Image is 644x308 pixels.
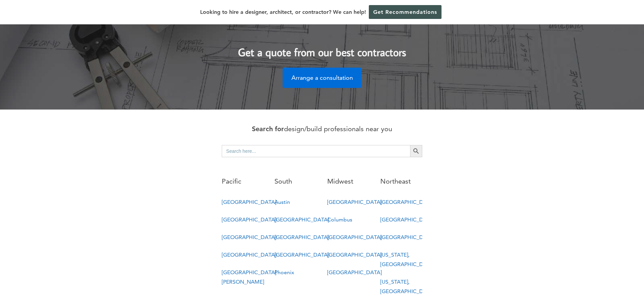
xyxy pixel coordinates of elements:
strong: Search for [252,125,284,133]
a: [GEOGRAPHIC_DATA][PERSON_NAME] [222,269,276,285]
a: [GEOGRAPHIC_DATA] [275,216,329,223]
a: [GEOGRAPHIC_DATA] [222,199,276,205]
p: Pacific [222,175,264,187]
a: [GEOGRAPHIC_DATA] [380,234,435,240]
a: [GEOGRAPHIC_DATA] [327,199,382,205]
p: design/build professionals near you [222,123,422,135]
a: [GEOGRAPHIC_DATA] [222,252,276,258]
a: [US_STATE], [GEOGRAPHIC_DATA] [380,252,435,267]
a: Austin [275,199,290,205]
a: [GEOGRAPHIC_DATA] [327,252,382,258]
a: [GEOGRAPHIC_DATA] [380,216,435,223]
a: Get Recommendations [369,5,442,19]
p: Midwest [327,175,369,187]
a: [GEOGRAPHIC_DATA] [380,199,435,205]
a: [GEOGRAPHIC_DATA] [222,234,276,240]
a: [GEOGRAPHIC_DATA] [327,269,382,276]
h2: Get a quote from our best contractors [175,33,470,60]
p: South [275,175,316,187]
a: [GEOGRAPHIC_DATA] [275,234,329,240]
a: [GEOGRAPHIC_DATA] [327,234,382,240]
a: Columbus [327,216,352,223]
a: [GEOGRAPHIC_DATA] [275,252,329,258]
iframe: Drift Widget Chat Controller [610,274,636,300]
a: Arrange a consultation [283,68,362,88]
input: Search here... [222,145,410,157]
p: Northeast [380,175,422,187]
a: Phoenix [275,269,294,276]
svg: Search [412,147,420,155]
a: [GEOGRAPHIC_DATA] [222,216,276,223]
a: [US_STATE], [GEOGRAPHIC_DATA] [380,279,435,294]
